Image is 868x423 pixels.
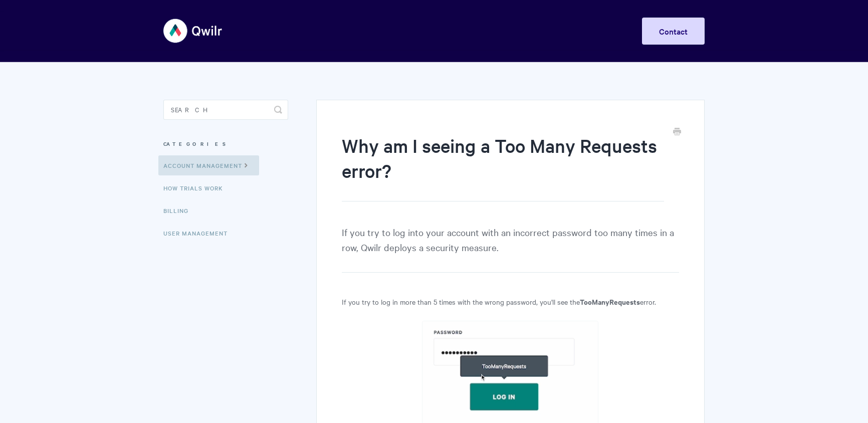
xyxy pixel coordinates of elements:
a: User Management [163,223,235,243]
a: Contact [642,18,705,45]
a: Billing [163,200,196,221]
a: Account Management [158,155,259,175]
p: If you try to log into your account with an incorrect password too many times in a row, Qwilr dep... [342,225,679,273]
strong: TooManyRequests [580,296,640,307]
h3: Categories [163,135,288,153]
input: Search [163,100,288,120]
p: If you try to log in more than 5 times with the wrong password, you'll see the error. [342,296,679,308]
img: Qwilr Help Center [163,12,223,50]
a: Print this Article [673,127,681,138]
h1: Why am I seeing a Too Many Requests error? [342,133,664,201]
a: How Trials Work [163,178,231,198]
